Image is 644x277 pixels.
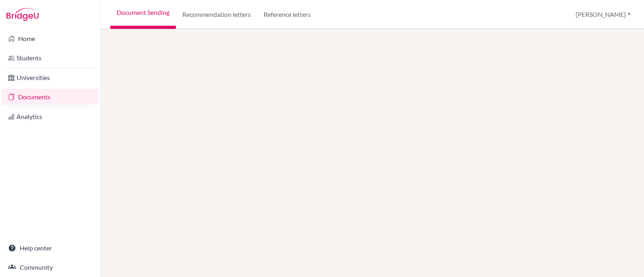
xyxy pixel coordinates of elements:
button: [PERSON_NAME] [572,7,634,22]
a: Help center [2,240,99,256]
a: Universities [2,70,99,86]
a: Students [2,50,99,66]
a: Documents [2,89,99,105]
a: Home [2,31,99,47]
a: Community [2,259,99,275]
img: Bridge-U [6,8,39,21]
a: Analytics [2,109,99,125]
